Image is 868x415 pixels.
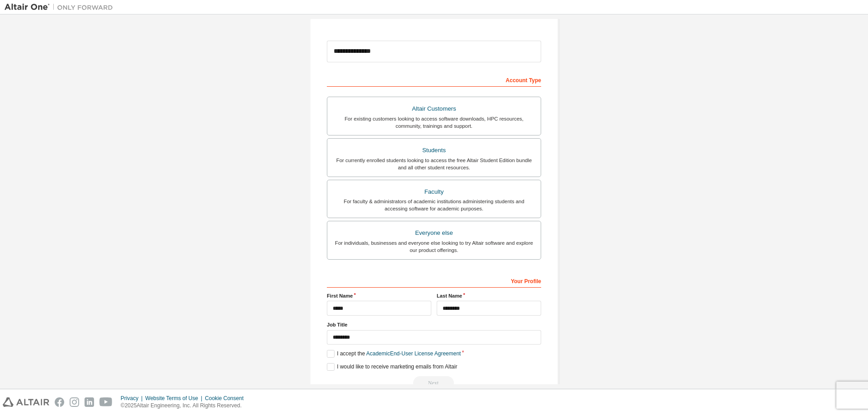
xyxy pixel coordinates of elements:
[333,239,535,254] div: For individuals, businesses and everyone else looking to try Altair software and explore our prod...
[327,292,431,299] label: First Name
[366,350,461,357] a: Academic End-User License Agreement
[327,273,541,288] div: Your Profile
[327,72,541,87] div: Account Type
[145,395,205,402] div: Website Terms of Use
[121,395,145,402] div: Privacy
[5,3,118,12] img: Altair One
[333,103,535,115] div: Altair Customers
[333,198,535,212] div: For faculty & administrators of academic institutions administering students and accessing softwa...
[327,376,541,390] div: Read and acccept EULA to continue
[70,397,79,407] img: instagram.svg
[333,227,535,239] div: Everyone else
[121,402,249,410] p: © 2025 Altair Engineering, Inc. All Rights Reserved.
[99,397,113,407] img: youtube.svg
[327,321,541,328] label: Job Title
[205,395,249,402] div: Cookie Consent
[327,350,461,358] label: I accept the
[333,186,535,198] div: Faculty
[3,397,49,407] img: altair_logo.svg
[333,144,535,157] div: Students
[333,157,535,171] div: For currently enrolled students looking to access the free Altair Student Edition bundle and all ...
[327,363,457,371] label: I would like to receive marketing emails from Altair
[333,115,535,130] div: For existing customers looking to access software downloads, HPC resources, community, trainings ...
[85,397,94,407] img: linkedin.svg
[437,292,541,299] label: Last Name
[55,397,64,407] img: facebook.svg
